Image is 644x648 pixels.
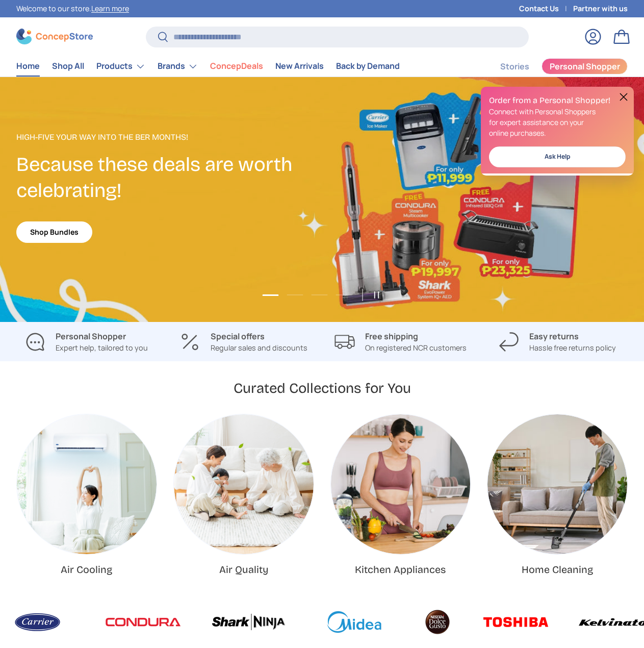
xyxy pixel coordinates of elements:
[151,56,204,77] summary: Brands
[56,331,126,342] strong: Personal Shopper
[16,3,129,14] p: Welcome to our store.
[158,56,198,77] a: Brands
[16,131,322,143] p: High-Five Your Way Into the Ber Months!
[16,56,400,77] nav: Primary
[275,56,324,76] a: New Arrivals
[174,414,314,554] img: Air Quality
[550,62,620,70] span: Personal Shopper
[210,56,263,76] a: ConcepDeals
[91,4,129,13] a: Learn more
[489,146,626,167] a: Ask Help
[52,56,84,76] a: Shop All
[487,330,628,354] a: Easy returns Hassle free returns policy
[487,414,627,554] a: Home Cleaning
[96,56,145,77] a: Products
[16,221,92,243] a: Shop Bundles
[16,152,322,203] h2: Because these deals are worth celebrating!
[16,29,93,44] img: ConcepStore
[542,58,628,74] a: Personal Shopper
[500,57,529,77] a: Stories
[61,564,112,576] a: Air Cooling
[365,342,467,354] p: On registered NCR customers
[519,3,573,14] a: Contact Us
[330,330,471,354] a: Free shipping On registered NCR customers
[331,414,471,554] a: Kitchen Appliances
[355,564,446,576] a: Kitchen Appliances
[489,95,626,106] h2: Order from a Personal Shopper!
[573,3,628,14] a: Partner with us
[336,56,400,76] a: Back by Demand
[90,56,151,77] summary: Products
[522,564,593,576] a: Home Cleaning
[173,330,314,354] a: Special offers Regular sales and discounts
[219,564,268,576] a: Air Quality
[365,331,418,342] strong: Free shipping
[529,331,579,342] strong: Easy returns
[211,331,265,342] strong: Special offers
[16,56,40,76] a: Home
[17,414,157,554] img: Air Cooling | ConcepStore
[234,379,411,397] h2: Curated Collections for You
[489,106,626,138] p: Connect with Personal Shoppers for expert assistance on your online purchases.
[56,342,148,354] p: Expert help, tailored to you
[17,414,157,554] a: Air Cooling
[16,330,157,354] a: Personal Shopper Expert help, tailored to you
[529,342,616,354] p: Hassle free returns policy
[476,56,628,77] nav: Secondary
[211,342,307,354] p: Regular sales and discounts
